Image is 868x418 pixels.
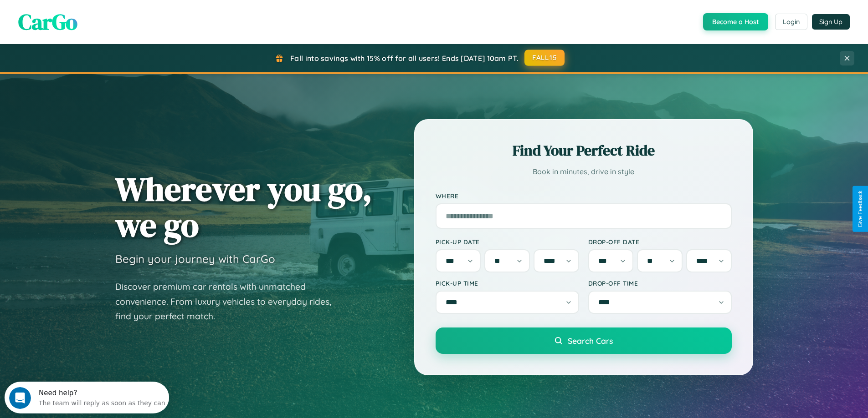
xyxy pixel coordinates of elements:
[4,4,169,29] div: Open Intercom Messenger
[588,279,732,287] label: Drop-off Time
[290,54,519,63] span: Fall into savings with 15% off for all users! Ends [DATE] 10am PT.
[34,8,161,15] div: Need help?
[812,14,850,30] button: Sign Up
[18,7,77,37] span: CarGo
[775,14,807,30] button: Login
[524,50,565,66] button: FALL15
[436,141,732,161] h2: Find Your Perfect Ride
[5,382,169,413] iframe: Intercom live chat discovery launcher
[436,279,579,287] label: Pick-up Time
[9,387,31,409] iframe: Intercom live chat
[703,13,768,30] button: Become a Host
[588,238,732,246] label: Drop-off Date
[857,191,863,227] div: Give Feedback
[34,15,161,25] div: The team will reply as soon as they can
[436,238,579,246] label: Pick-up Date
[436,327,732,354] button: Search Cars
[436,165,732,178] p: Book in minutes, drive in style
[115,252,275,266] h3: Begin your journey with CarGo
[115,171,372,243] h1: Wherever you go, we go
[115,279,343,324] p: Discover premium car rentals with unmatched convenience. From luxury vehicles to everyday rides, ...
[568,336,613,346] span: Search Cars
[436,192,732,200] label: Where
